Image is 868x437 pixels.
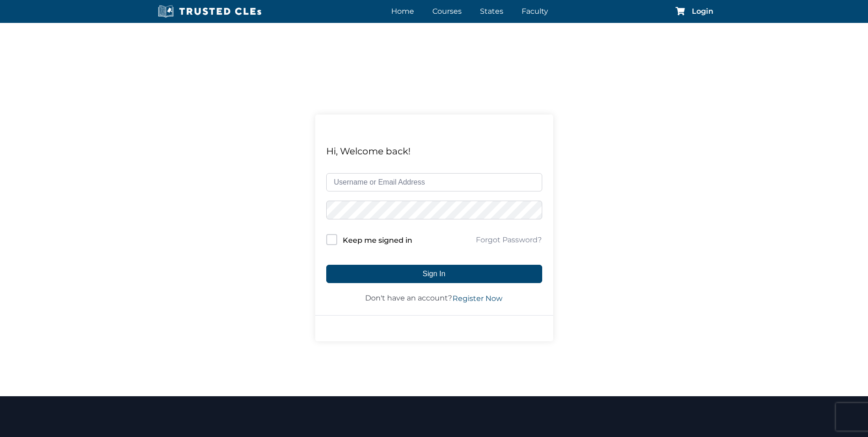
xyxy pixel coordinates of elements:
[326,173,542,191] input: Username or Email Address
[475,235,542,246] a: Forgot Password?
[452,293,503,304] a: Register Now
[155,5,264,18] img: Trusted CLEs
[389,5,416,18] a: Home
[692,8,713,15] a: Login
[343,235,412,246] label: Keep me signed in
[326,292,542,304] div: Don't have an account?
[326,265,542,283] button: Sign In
[326,144,542,158] div: Hi, Welcome back!
[478,5,506,18] a: States
[430,5,464,18] a: Courses
[519,5,550,18] a: Faculty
